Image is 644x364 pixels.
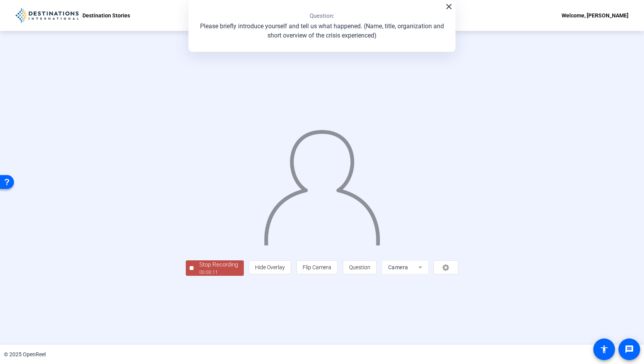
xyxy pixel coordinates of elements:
button: Stop Recording00:00:11 [186,260,244,276]
span: Flip Camera [303,264,331,270]
button: Question [343,260,377,274]
div: Stop Recording [199,260,238,269]
p: Question: [310,12,334,21]
mat-icon: close [444,2,454,11]
span: Hide Overlay [255,264,285,270]
mat-icon: accessibility [599,345,609,354]
div: Welcome, [PERSON_NAME] [562,11,629,20]
div: 00:00:11 [199,269,238,276]
img: OpenReel logo [15,8,79,23]
span: Question [349,264,370,270]
div: © 2025 OpenReel [4,350,46,359]
mat-icon: message [625,345,634,354]
img: overlay [263,123,381,245]
p: Please briefly introduce yourself and tell us what happened. (Name, title, organization and short... [196,22,448,40]
p: Destination Stories [82,11,130,20]
button: Hide Overlay [249,260,291,274]
button: Flip Camera [296,260,337,274]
